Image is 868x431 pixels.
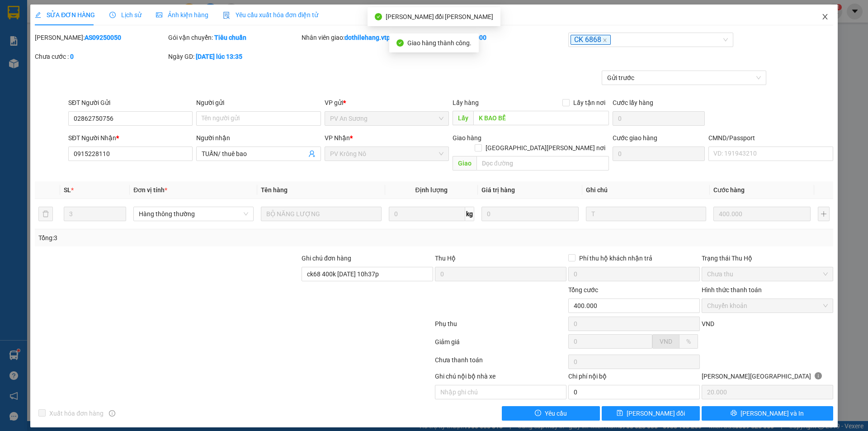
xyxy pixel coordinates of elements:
[86,41,127,47] span: 08:17:51 [DATE]
[375,13,382,20] span: check-circle
[133,186,167,194] span: Đơn vị tính
[196,133,321,143] div: Người nhận
[731,410,737,417] span: printer
[708,133,833,143] div: CMND/Passport
[35,11,95,19] span: SỬA ĐƠN HÀNG
[613,111,705,126] input: Cước lấy hàng
[9,20,21,43] img: logo
[214,34,246,41] b: Tiêu chuẩn
[156,12,162,18] span: picture
[31,54,105,61] strong: BIÊN NHẬN GỬI HÀNG HOÁ
[325,134,350,142] span: VP Nhận
[818,207,830,221] button: plus
[70,53,74,60] b: 0
[109,410,115,417] span: info-circle
[702,406,833,421] button: printer[PERSON_NAME] và In
[481,186,515,194] span: Giá trị hàng
[407,39,472,47] span: Giao hàng thành công.
[156,11,208,19] span: Ảnh kiện hàng
[302,33,433,43] div: Nhân viên giao:
[465,207,474,221] span: kg
[613,147,705,161] input: Cước giao hàng
[396,39,404,47] span: check-circle
[713,186,745,194] span: Cước hàng
[223,12,230,19] img: icon
[261,207,381,221] input: VD: Bàn, Ghế
[568,371,700,385] div: Chi phí nội bộ
[453,111,473,125] span: Lấy
[707,267,828,281] span: Chưa thu
[196,98,321,108] div: Người gửi
[325,98,449,108] div: VP gửi
[330,112,443,125] span: PV An Sương
[68,98,193,108] div: SĐT Người Gửi
[571,35,611,45] span: CK 6868
[415,186,448,194] span: Định lượng
[686,338,691,345] span: %
[702,320,714,327] span: VND
[91,34,127,41] span: KN09250322
[613,99,653,106] label: Cước lấy hàng
[308,150,316,157] span: user-add
[453,99,479,106] span: Lấy hàng
[702,286,762,294] label: Hình thức thanh toán
[481,207,579,221] input: 0
[576,253,656,263] span: Phí thu hộ khách nhận trả
[586,207,706,221] input: Ghi Chú
[473,111,609,125] input: Dọc đường
[386,13,494,20] span: [PERSON_NAME] đổi [PERSON_NAME]
[109,12,116,18] span: clock-circle
[261,186,288,194] span: Tên hàng
[168,52,300,62] div: Ngày GD:
[168,33,300,43] div: Gói vận chuyển:
[482,143,609,153] span: [GEOGRAPHIC_DATA][PERSON_NAME] nơi
[68,133,193,143] div: SĐT Người Nhận
[434,355,567,371] div: Chưa thanh toán
[627,408,685,418] span: [PERSON_NAME] đổi
[69,63,84,76] span: Nơi nhận:
[91,63,105,68] span: VP 214
[223,11,318,19] span: Yêu cầu xuất hóa đơn điện tử
[570,98,609,108] span: Lấy tận nơi
[434,337,567,353] div: Giảm giá
[617,410,623,417] span: save
[35,52,166,62] div: Chưa cước :
[35,33,166,43] div: [PERSON_NAME]:
[815,372,822,379] span: info-circle
[568,286,598,294] span: Tổng cước
[139,207,248,221] span: Hàng thông thường
[38,233,335,243] div: Tổng: 3
[302,255,351,262] label: Ghi chú đơn hàng
[613,134,657,142] label: Cước giao hàng
[702,253,833,263] div: Trạng thái Thu Hộ
[435,255,456,262] span: Thu Hộ
[35,12,41,18] span: edit
[582,181,710,199] th: Ghi chú
[660,338,672,345] span: VND
[434,319,567,335] div: Phụ thu
[302,267,433,281] input: Ghi chú đơn hàng
[64,186,71,194] span: SL
[435,371,566,385] div: Ghi chú nội bộ nhà xe
[812,5,838,30] button: Close
[502,406,600,421] button: exclamation-circleYêu cầu
[453,156,476,171] span: Giao
[38,207,53,221] button: delete
[109,11,142,19] span: Lịch sử
[435,33,566,43] div: Cước rồi :
[603,38,607,43] span: close
[46,408,107,418] span: Xuất hóa đơn hàng
[702,371,833,385] div: [PERSON_NAME][GEOGRAPHIC_DATA]
[476,156,609,171] input: Dọc đường
[344,34,390,41] b: dothilehang.vtp
[707,299,828,313] span: Chuyển khoản
[602,406,700,421] button: save[PERSON_NAME] đổi
[535,410,541,417] span: exclamation-circle
[607,71,761,85] span: Gửi trước
[545,408,567,418] span: Yêu cầu
[196,53,242,60] b: [DATE] lúc 13:35
[713,207,811,221] input: 0
[85,34,121,41] b: AS09250050
[453,134,481,142] span: Giao hàng
[741,408,804,418] span: [PERSON_NAME] và In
